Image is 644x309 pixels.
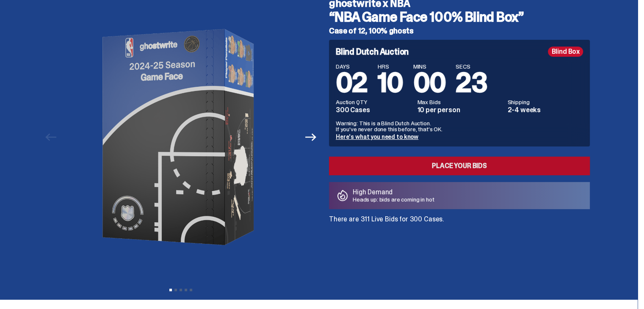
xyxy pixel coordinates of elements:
[336,107,412,113] dd: 300 Cases
[507,99,583,105] dt: Shipping
[548,47,583,57] div: Blind Box
[174,289,177,291] button: View slide 2
[456,63,487,69] span: SECS
[353,196,434,202] p: Heads up: bids are coming in hot
[329,216,590,223] p: There are 311 Live Bids for 300 Cases.
[329,157,590,175] a: Place your Bids
[413,65,446,100] span: 00
[185,289,187,291] button: View slide 4
[378,65,403,100] span: 10
[301,128,320,146] button: Next
[417,99,503,105] dt: Max Bids
[329,27,590,35] h5: Case of 12, 100% ghosts
[190,289,192,291] button: View slide 5
[353,189,434,196] p: High Demand
[180,289,182,291] button: View slide 3
[336,120,583,132] p: Warning: This is a Blind Dutch Auction. If you’ve never done this before, that’s OK.
[336,63,368,69] span: DAYS
[378,63,403,69] span: HRS
[336,133,418,141] a: Here's what you need to know
[169,289,172,291] button: View slide 1
[336,99,412,105] dt: Auction QTY
[329,10,590,24] h3: “NBA Game Face 100% Blind Box”
[336,65,368,100] span: 02
[456,65,487,100] span: 23
[413,63,446,69] span: MINS
[336,47,409,56] h4: Blind Dutch Auction
[417,107,503,113] dd: 10 per person
[507,107,583,113] dd: 2-4 weeks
